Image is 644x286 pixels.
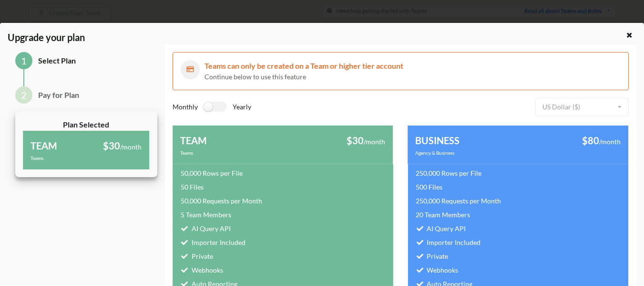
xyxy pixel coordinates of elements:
div: Requests per Month [181,196,262,206]
span: 50,000 [181,169,201,177]
span: 50 [181,183,188,191]
div: Files [416,182,442,192]
div: Webhooks [416,265,458,275]
div: Webhooks [181,265,223,275]
div: 2 [15,86,32,104]
span: /month [599,138,621,146]
div: TEAM [31,138,86,153]
div: AI Query API [181,223,231,233]
span: 50,000 [181,197,201,205]
span: $30 [103,140,120,151]
span: 500 [416,183,427,191]
span: Teams can only be created on a Team or higher tier account [204,61,403,70]
div: TEAM [180,133,283,148]
div: 1 [15,52,32,69]
div: Plan Selected [23,119,150,130]
span: $30 [347,135,364,146]
div: Importer Included [181,237,245,247]
span: Upgrade your plan [8,32,85,51]
span: Select Plan [38,56,76,65]
span: /month [120,143,142,151]
span: 20 [416,211,423,219]
div: Team Members [181,210,231,220]
div: AI Query API [416,223,466,233]
span: /month [364,138,385,146]
div: Requests per Month [416,196,501,206]
div: Yearly [233,102,401,117]
div: Teams [31,155,86,162]
div: Agency & Business [415,149,518,157]
div: Rows per File [181,168,243,178]
div: Private [416,251,448,261]
span: Pay for Plan [38,90,79,99]
span: 250,000 [416,197,440,205]
span: Continue below to use this feature [204,73,306,81]
div: Rows per File [416,168,481,178]
span: 5 [181,211,184,219]
div: Teams [180,149,283,157]
div: BUSINESS [415,133,518,148]
div: Team Members [416,210,470,220]
div: Importer Included [416,237,480,247]
div: Private [181,251,213,261]
div: Monthly [173,102,198,117]
span: 250,000 [416,169,440,177]
span: $80 [582,135,599,146]
div: Files [181,182,204,192]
